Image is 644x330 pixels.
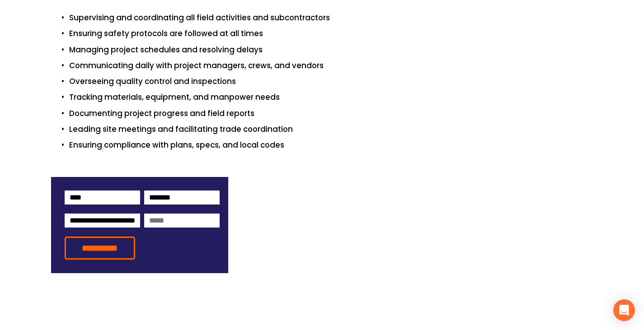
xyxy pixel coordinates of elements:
[69,60,593,72] p: Communicating daily with project managers, crews, and vendors
[69,107,593,120] p: Documenting project progress and field reports
[613,299,635,321] div: Open Intercom Messenger
[69,123,593,135] p: Leading site meetings and facilitating trade coordination
[69,12,593,24] p: Supervising and coordinating all field activities and subcontractors
[69,44,593,56] p: Managing project schedules and resolving delays
[69,75,593,88] p: Overseeing quality control and inspections
[69,28,593,40] p: Ensuring safety protocols are followed at all times
[69,139,593,151] p: Ensuring compliance with plans, specs, and local codes
[69,91,593,103] p: Tracking materials, equipment, and manpower needs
